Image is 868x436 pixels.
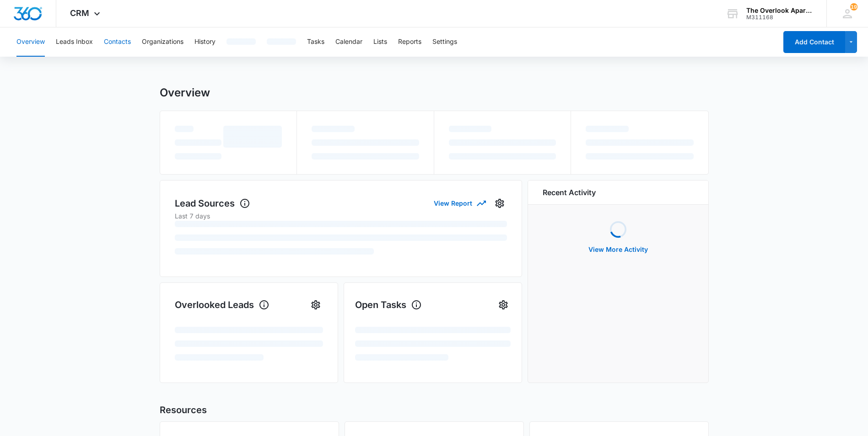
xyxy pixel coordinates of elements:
span: 19 [850,3,857,11]
h2: Resources [160,403,709,417]
div: account id [746,14,813,21]
span: CRM [70,8,89,18]
div: notifications count [850,3,857,11]
h1: Lead Sources [175,197,250,210]
button: Settings [492,196,507,211]
button: Organizations [142,27,183,57]
button: Settings [432,27,457,57]
button: View More Activity [579,239,657,261]
h6: Recent Activity [543,187,596,198]
button: Add Contact [783,31,845,53]
button: Overview [16,27,45,57]
button: Calendar [335,27,362,57]
button: Contacts [104,27,131,57]
h1: Overlooked Leads [175,298,270,312]
h1: Open Tasks [355,298,422,312]
button: Tasks [307,27,324,57]
button: History [194,27,216,57]
div: account name [746,7,813,14]
button: Leads Inbox [56,27,93,57]
button: Settings [308,298,323,312]
h1: Overview [160,86,210,100]
button: Reports [398,27,421,57]
button: View Report [434,195,485,211]
p: Last 7 days [175,211,507,221]
button: Lists [373,27,387,57]
button: Settings [496,298,511,312]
